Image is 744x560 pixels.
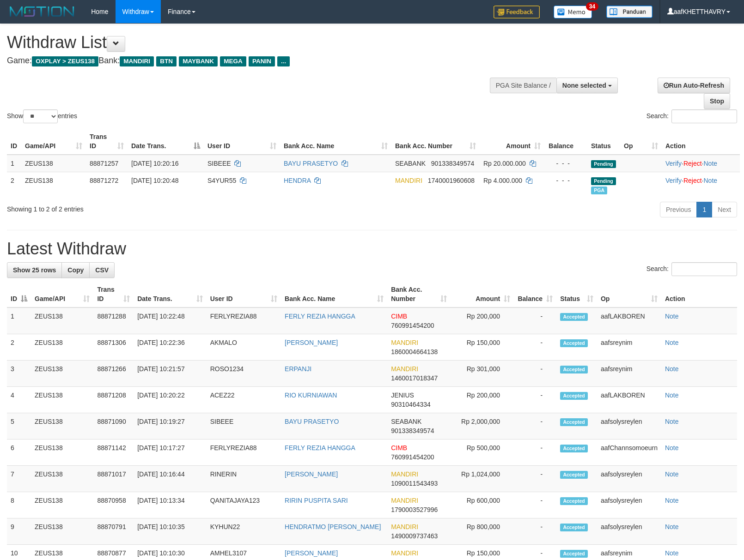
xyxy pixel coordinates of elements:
span: S4YUR55 [207,177,236,184]
a: Note [665,497,679,504]
td: Rp 500,000 [451,440,514,466]
td: QANITAJAYA123 [207,492,281,518]
td: 5 [7,413,31,440]
span: Accepted [560,392,588,400]
td: - [514,334,556,361]
th: Op: activate to sort column ascending [620,128,662,155]
img: MOTION_logo.png [7,5,77,18]
td: Rp 600,000 [451,492,514,518]
label: Show entries [7,109,77,123]
td: - [514,440,556,466]
span: None selected [562,82,606,89]
span: MANDIRI [391,523,418,530]
span: Copy 1490009737463 to clipboard [391,532,438,540]
td: [DATE] 10:22:36 [134,334,206,361]
span: Accepted [560,418,588,426]
td: aafsolysreylen [597,466,661,492]
th: Bank Acc. Number: activate to sort column ascending [391,128,480,155]
td: ZEUS138 [31,492,93,518]
img: Feedback.jpg [494,6,540,18]
a: Reject [683,160,702,167]
div: - - - [548,159,584,168]
td: aafsolysreylen [597,518,661,545]
td: ZEUS138 [31,334,93,361]
a: Note [665,391,679,399]
a: CSV [89,262,115,278]
a: Next [712,202,737,217]
a: FERLY REZIA HANGGA [285,313,355,320]
td: Rp 200,000 [451,387,514,413]
span: CSV [95,266,109,274]
a: Note [665,339,679,346]
span: Marked by aafsolysreylen [591,187,607,194]
td: - [514,387,556,413]
a: RIRIN PUSPITA SARI [285,497,348,504]
span: Accepted [560,339,588,347]
td: · · [662,172,740,198]
span: Rp 20.000.000 [483,160,526,167]
a: 1 [696,202,712,217]
td: 1 [7,307,31,334]
td: [DATE] 10:13:34 [134,492,206,518]
td: 2 [7,172,21,198]
span: Copy 1860004664138 to clipboard [391,348,438,355]
td: 88870791 [93,518,134,545]
span: ... [277,56,290,66]
th: Game/API: activate to sort column ascending [31,281,93,307]
td: RINERIN [207,466,281,492]
span: 88871257 [90,160,118,167]
select: Showentries [23,109,58,123]
a: BAYU PRASETYO [284,160,338,167]
td: ZEUS138 [31,387,93,413]
a: HENDRATMO [PERSON_NAME] [285,523,381,530]
a: Verify [665,160,682,167]
span: OXPLAY > ZEUS138 [32,56,98,66]
th: ID: activate to sort column descending [7,281,31,307]
td: Rp 800,000 [451,518,514,545]
a: Reject [683,177,702,184]
span: Accepted [560,445,588,452]
td: aafsolysreylen [597,492,661,518]
button: None selected [556,78,618,93]
span: Show 25 rows [13,266,56,274]
span: Copy 1460017018347 to clipboard [391,374,438,382]
h4: Game: Bank: [7,56,487,66]
td: - [514,518,556,545]
span: MEGA [220,56,246,66]
td: [DATE] 10:17:27 [134,440,206,466]
a: [PERSON_NAME] [285,549,338,557]
a: ERPANJI [285,365,311,373]
a: Note [665,418,679,425]
img: panduan.png [606,6,653,18]
span: Copy 760991454200 to clipboard [391,453,434,461]
td: 6 [7,440,31,466]
span: Copy 1740001960608 to clipboard [428,177,475,184]
td: FERLYREZIA88 [207,440,281,466]
th: Amount: activate to sort column ascending [451,281,514,307]
span: Pending [591,177,616,185]
td: [DATE] 10:20:22 [134,387,206,413]
th: Action [661,281,737,307]
td: 88871090 [93,413,134,440]
a: Note [665,523,679,530]
span: [DATE] 10:20:16 [131,160,178,167]
th: Action [662,128,740,155]
th: Status [587,128,620,155]
span: Accepted [560,471,588,479]
th: User ID: activate to sort column ascending [207,281,281,307]
span: 34 [586,2,598,11]
span: Copy 1090011543493 to clipboard [391,480,438,487]
span: MANDIRI [391,549,418,557]
td: aafsreynim [597,334,661,361]
td: 9 [7,518,31,545]
td: aafsreynim [597,361,661,387]
td: 88871306 [93,334,134,361]
span: MANDIRI [395,177,422,184]
th: Bank Acc. Number: activate to sort column ascending [387,281,451,307]
td: 88871142 [93,440,134,466]
td: [DATE] 10:10:35 [134,518,206,545]
span: SEABANK [391,418,421,425]
span: Accepted [560,313,588,321]
a: RIO KURNIAWAN [285,391,337,399]
span: CIMB [391,313,407,320]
